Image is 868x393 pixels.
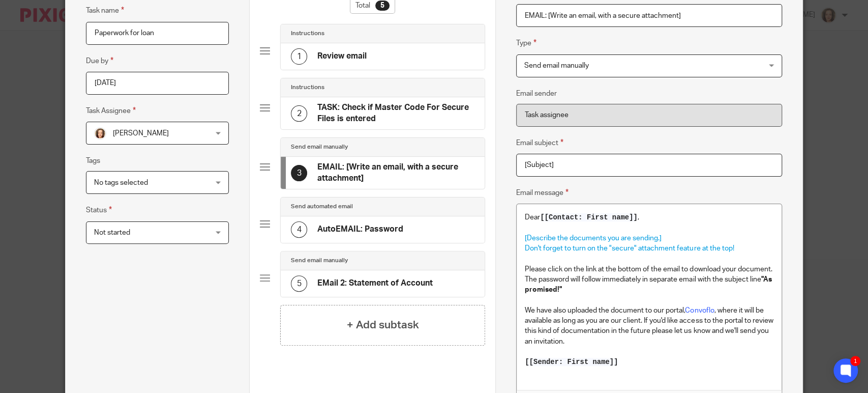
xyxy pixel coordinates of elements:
div: 5 [291,275,307,292]
input: Pick a date [86,72,229,95]
p: Please click on the link at the bottom of the email to download your document. The password will ... [525,264,773,295]
span: No tags selected [94,179,148,186]
span: [PERSON_NAME] [113,130,169,137]
span: [Describe the documents you are sending.] [525,235,662,242]
label: Email sender [516,89,557,99]
div: 1 [291,48,307,65]
label: Tags [86,156,100,166]
h4: Send email manually [291,257,348,265]
div: 3 [291,165,307,181]
label: Status [86,204,112,216]
label: Type [516,37,536,49]
h4: TASK: Check if Master Code For Secure Files is entered [317,102,474,124]
h4: Send email manually [291,143,348,151]
span: Don't forget to turn on the "secure" attachment feature at the top! [525,245,734,252]
div: 2 [291,105,307,122]
span: [[Sender: First name]] [525,358,618,366]
img: avatar-thumb.jpg [94,127,106,139]
label: Task Assignee [86,105,136,117]
h4: + Add subtask [347,317,419,333]
label: Email message [516,187,568,199]
label: Due by [86,55,113,67]
h4: Instructions [291,83,324,92]
span: Send email manually [524,62,589,69]
h4: Review email [317,51,367,62]
h4: EMAIL: [Write an email, with a secure attachment] [317,162,474,184]
div: 5 [375,1,390,11]
h4: EMail 2: Statement of Account [317,278,433,289]
span: [[Contact: First name]] [540,213,637,221]
label: Email subject [516,137,563,149]
span: Not started [94,229,130,236]
div: 4 [291,221,307,238]
h4: Instructions [291,30,324,38]
div: 1 [850,356,860,366]
p: We have also uploaded the document to our portal, , where it will be available as long as you are... [525,305,773,347]
label: Task name [86,5,124,16]
a: Convoflo [685,307,714,314]
p: Dear , [525,212,773,222]
h4: AutoEMAIL: Password [317,224,403,235]
input: Subject [516,154,782,177]
h4: Send automated email [291,203,353,211]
